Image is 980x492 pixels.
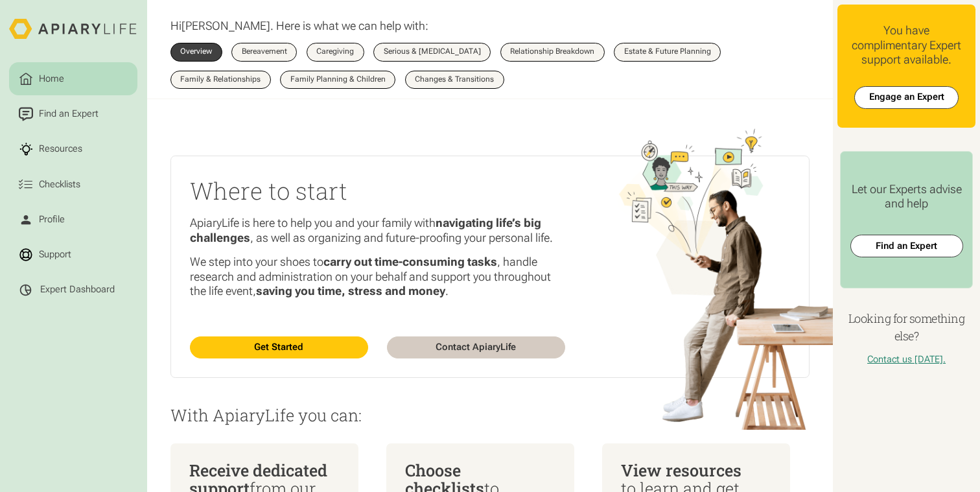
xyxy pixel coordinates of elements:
[500,43,605,61] a: Relationship Breakdown
[170,19,428,34] p: Hi . Here is what we can help with:
[9,274,137,307] a: Expert Dashboard
[231,43,297,61] a: Bereavement
[40,284,115,296] div: Expert Dashboard
[510,48,594,56] div: Relationship Breakdown
[190,175,565,207] h2: Where to start
[242,48,287,56] div: Bereavement
[9,133,137,166] a: Resources
[9,98,137,131] a: Find an Expert
[36,213,67,227] div: Profile
[624,48,711,56] div: Estate & Future Planning
[847,23,966,67] div: You have complimentary Expert support available.
[307,43,364,61] a: Caregiving
[180,76,261,84] div: Family & Relationships
[9,239,137,272] a: Support
[373,43,491,61] a: Serious & [MEDICAL_DATA]
[837,310,975,345] h4: Looking for something else?
[190,216,565,245] p: ApiaryLife is here to help you and your family with , as well as organizing and future-proofing y...
[614,43,721,61] a: Estate & Future Planning
[290,76,386,84] div: Family Planning & Children
[316,48,354,56] div: Caregiving
[170,71,271,89] a: Family & Relationships
[170,406,810,425] p: With ApiaryLife you can:
[36,178,82,192] div: Checklists
[190,336,368,359] a: Get Started
[181,19,270,32] span: [PERSON_NAME]
[621,459,741,481] span: View resources
[867,354,946,365] a: Contact us [DATE].
[190,255,565,299] p: We step into your shoes to , handle research and administration on your behalf and support you th...
[323,255,497,268] strong: carry out time-consuming tasks
[850,182,963,211] div: Let our Experts advise and help
[405,71,504,89] a: Changes & Transitions
[36,142,84,156] div: Resources
[9,168,137,201] a: Checklists
[170,43,222,61] a: Overview
[854,86,959,109] a: Engage an Expert
[36,107,100,121] div: Find an Expert
[9,62,137,95] a: Home
[190,216,541,244] strong: navigating life’s big challenges
[9,204,137,237] a: Profile
[256,284,445,298] strong: saving you time, stress and money
[36,248,73,262] div: Support
[850,235,963,257] a: Find an Expert
[280,71,395,89] a: Family Planning & Children
[387,336,565,359] a: Contact ApiaryLife
[36,72,66,86] div: Home
[415,76,494,84] div: Changes & Transitions
[384,48,481,56] div: Serious & [MEDICAL_DATA]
